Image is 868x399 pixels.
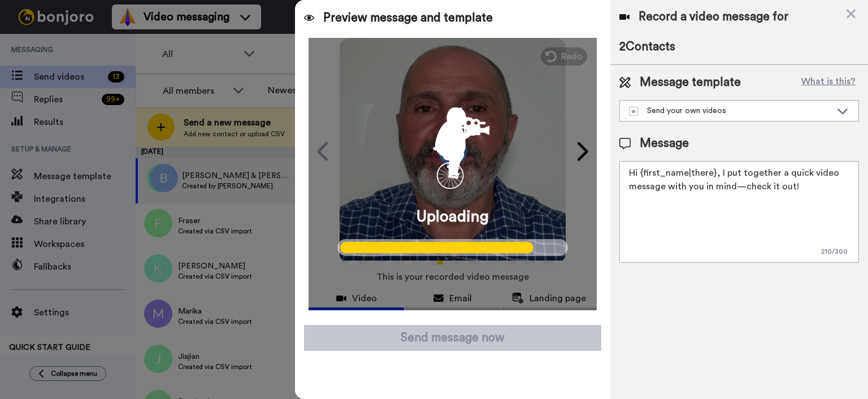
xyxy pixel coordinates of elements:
span: Uploading [416,205,489,228]
span: Message template [640,74,741,91]
div: animation [402,92,504,194]
img: demo-template.svg [629,107,638,116]
span: Message [640,135,689,152]
button: What is this? [798,74,859,91]
div: Send your own videos [629,105,831,116]
textarea: Hi {first_name|there}, I put together a quick video message with you in mind—check it out! [619,161,859,263]
button: Send message now [304,325,601,351]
